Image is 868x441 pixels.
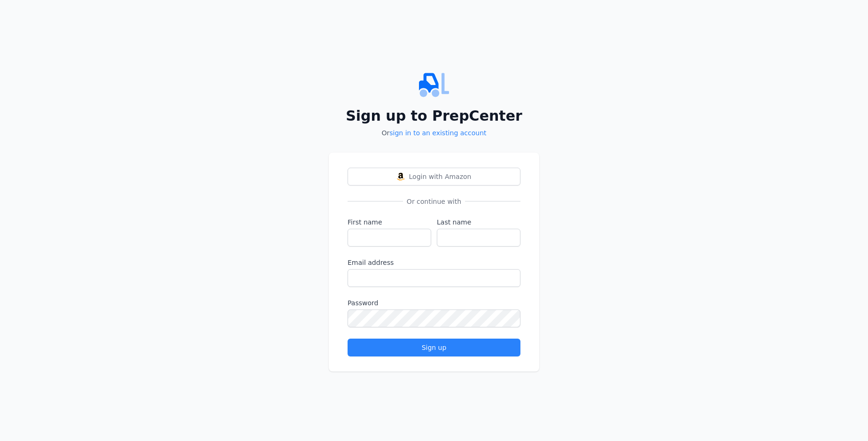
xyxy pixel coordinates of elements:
[329,128,539,138] p: Or
[348,298,520,308] label: Password
[348,168,520,186] button: Login with AmazonLogin with Amazon
[348,258,520,267] label: Email address
[403,197,465,206] span: Or continue with
[329,70,539,100] img: PrepCenter
[356,343,512,352] div: Sign up
[348,217,431,227] label: First name
[348,339,520,356] button: Sign up
[437,217,520,227] label: Last name
[397,173,404,180] img: Login with Amazon
[389,129,486,137] a: sign in to an existing account
[409,172,472,181] span: Login with Amazon
[329,108,539,124] h2: Sign up to PrepCenter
